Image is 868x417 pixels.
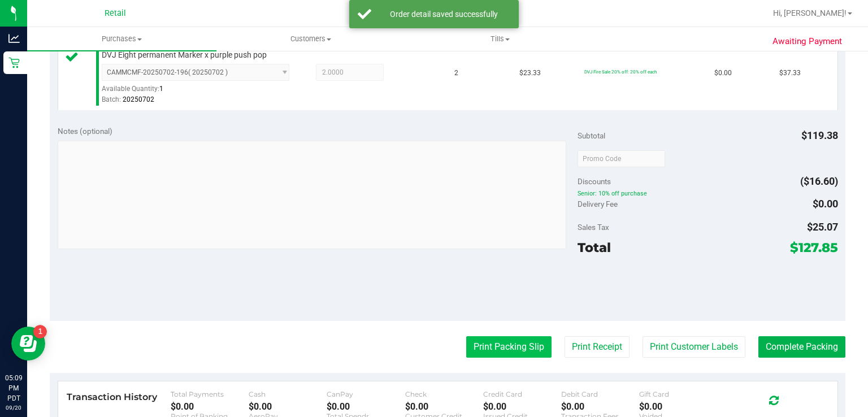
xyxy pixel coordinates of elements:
[483,401,561,412] div: $0.00
[123,95,154,103] span: 20250702
[519,68,541,79] span: $23.33
[33,325,47,338] iframe: Resource center unread badge
[578,199,618,208] span: Delivery Fee
[327,401,405,412] div: $0.00
[807,221,838,233] span: $25.07
[561,401,639,412] div: $0.00
[217,34,405,44] span: Customers
[483,390,561,398] div: Credit Card
[578,171,611,192] span: Discounts
[27,34,216,44] span: Purchases
[171,390,249,398] div: Total Payments
[377,8,510,20] div: Order detail saved successfully
[159,85,163,93] span: 1
[561,390,639,398] div: Debit Card
[216,27,406,51] a: Customers
[714,68,732,79] span: $0.00
[406,27,595,51] a: Tills
[27,27,216,51] a: Purchases
[8,57,20,68] inline-svg: Retail
[5,373,22,403] p: 05:09 PM PDT
[800,175,838,187] span: ($16.60)
[406,34,594,44] span: Tills
[405,390,483,398] div: Check
[584,69,657,75] span: DVJ Fire Sale 20% off: 20% off each
[801,129,838,141] span: $119.38
[773,8,847,18] span: Hi, [PERSON_NAME]!
[790,240,838,255] span: $127.85
[643,336,745,358] button: Print Customer Labels
[466,336,552,358] button: Print Packing Slip
[639,390,717,398] div: Gift Card
[578,131,605,140] span: Subtotal
[102,50,267,60] span: DVJ Eight permanent Marker x purple push pop
[772,35,842,48] span: Awaiting Payment
[327,390,405,398] div: CanPay
[758,336,845,358] button: Complete Packing
[11,327,45,360] iframe: Resource center
[249,390,327,398] div: Cash
[779,68,801,79] span: $37.33
[639,401,717,412] div: $0.00
[578,150,665,167] input: Promo Code
[171,401,249,412] div: $0.00
[565,336,630,358] button: Print Receipt
[102,81,299,103] div: Available Quantity:
[5,403,22,412] p: 09/20
[813,198,838,210] span: $0.00
[454,68,458,79] span: 2
[8,33,20,44] inline-svg: Analytics
[578,223,609,232] span: Sales Tax
[578,190,837,198] span: Senior: 10% off purchase
[105,8,126,18] span: Retail
[405,401,483,412] div: $0.00
[102,95,121,103] span: Batch:
[249,401,327,412] div: $0.00
[578,240,611,255] span: Total
[58,127,112,136] span: Notes (optional)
